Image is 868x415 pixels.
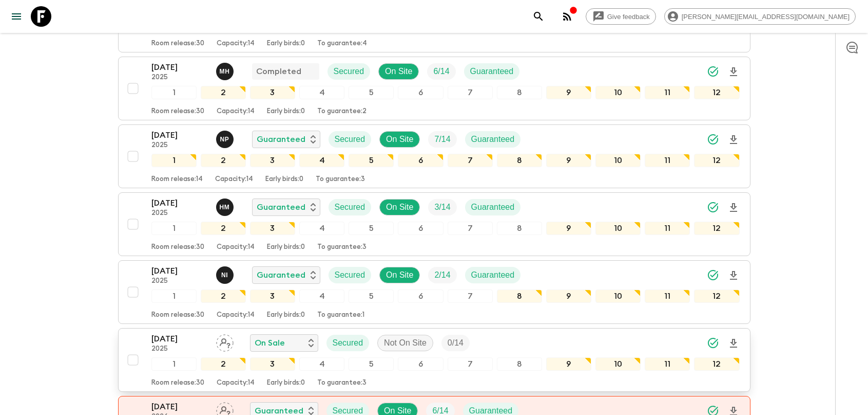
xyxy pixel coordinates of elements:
p: Guaranteed [470,65,514,78]
div: 6 [398,86,443,99]
div: 5 [349,154,394,167]
p: Secured [333,337,363,349]
p: Early birds: 0 [267,311,305,319]
p: Early birds: 0 [267,243,305,251]
p: Secured [335,133,365,146]
button: search adventures [528,6,549,27]
div: Not On Site [377,335,433,351]
div: 10 [595,357,641,371]
div: 5 [349,357,394,371]
p: Capacity: 14 [217,40,255,48]
p: N I [221,271,228,279]
p: Capacity: 14 [217,311,255,319]
div: 6 [398,290,443,303]
p: Secured [334,65,364,78]
p: 2 / 14 [434,269,450,281]
span: Naoko Pogede [216,134,236,142]
svg: Synced Successfully [707,269,719,281]
div: Secured [329,267,372,283]
p: Guaranteed [257,133,305,146]
div: 1 [151,222,197,235]
div: Secured [327,63,371,80]
div: 1 [151,357,197,371]
p: Capacity: 14 [217,107,255,116]
p: Early birds: 0 [267,107,305,116]
p: [DATE] [151,333,208,345]
p: To guarantee: 3 [317,379,367,387]
p: 2025 [151,141,208,150]
svg: Synced Successfully [707,65,719,78]
div: 8 [497,290,542,303]
span: Naoya Ishida [216,269,236,278]
p: On Site [386,269,413,281]
div: 8 [497,357,542,371]
p: 7 / 14 [434,133,450,146]
div: 6 [398,357,443,371]
svg: Synced Successfully [707,337,719,349]
span: Give feedback [602,13,655,21]
svg: Synced Successfully [707,201,719,213]
p: Capacity: 14 [217,243,255,251]
div: 3 [250,154,295,167]
div: 7 [448,290,493,303]
div: Trip Fill [428,131,456,148]
div: 2 [201,357,246,371]
div: 3 [250,357,295,371]
svg: Download Onboarding [727,66,740,78]
div: 9 [546,154,591,167]
p: Capacity: 14 [215,175,253,184]
div: 9 [546,86,591,99]
div: 4 [299,86,344,99]
div: On Site [379,267,420,283]
svg: Download Onboarding [727,337,740,350]
button: [DATE]2025Assign pack leaderOn SaleSecuredNot On SiteTrip Fill123456789101112Room release:30Capac... [118,328,750,392]
div: 2 [201,222,246,235]
div: 12 [694,154,739,167]
svg: Download Onboarding [727,269,740,282]
p: On Sale [255,337,285,349]
div: 6 [398,222,443,235]
span: [PERSON_NAME][EMAIL_ADDRESS][DOMAIN_NAME] [676,13,855,21]
div: Secured [329,131,372,148]
div: 11 [645,290,690,303]
p: [DATE] [151,265,208,277]
p: Guaranteed [471,269,515,281]
div: 2 [201,86,246,99]
div: 1 [151,290,197,303]
p: 0 / 14 [448,337,464,349]
a: Give feedback [586,8,656,25]
p: On Site [386,201,413,213]
div: 7 [448,357,493,371]
p: N P [220,135,229,143]
span: Assign pack leader [216,405,234,413]
svg: Download Onboarding [727,134,740,146]
div: 7 [448,222,493,235]
p: Secured [335,201,365,213]
div: 5 [349,222,394,235]
svg: Download Onboarding [727,202,740,214]
button: [DATE]2025Naoya IshidaGuaranteedSecuredOn SiteTrip FillGuaranteed123456789101112Room release:30Ca... [118,260,750,324]
div: 3 [250,86,295,99]
button: NI [216,266,236,284]
span: Haruhi Makino [216,202,236,210]
p: To guarantee: 3 [317,243,367,251]
p: 2025 [151,209,208,218]
p: To guarantee: 3 [316,175,365,184]
p: To guarantee: 1 [317,311,364,319]
div: 10 [595,290,641,303]
p: [DATE] [151,197,208,209]
p: 2025 [151,345,208,353]
div: 11 [645,86,690,99]
p: [DATE] [151,129,208,141]
div: 11 [645,154,690,167]
p: 3 / 14 [434,201,450,213]
div: 7 [448,86,493,99]
span: Assign pack leader [216,337,234,346]
p: [DATE] [151,401,208,413]
p: To guarantee: 4 [317,40,367,48]
div: 10 [595,86,641,99]
p: Guaranteed [471,133,515,146]
div: On Site [379,199,420,215]
p: Room release: 30 [151,379,204,387]
p: Guaranteed [257,269,305,281]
